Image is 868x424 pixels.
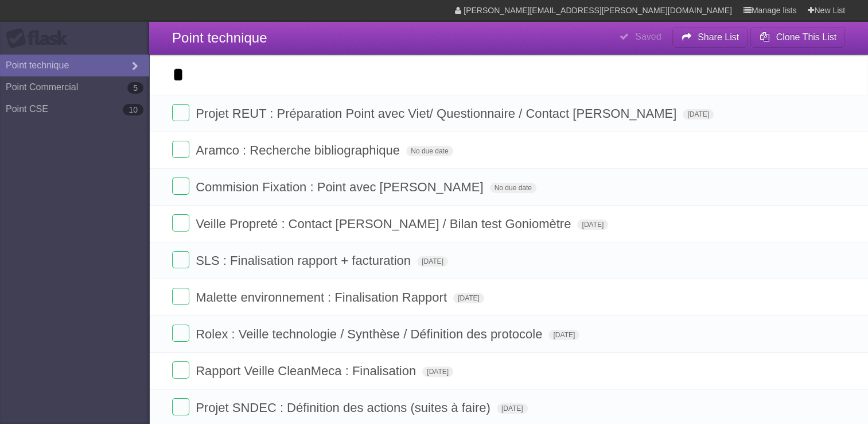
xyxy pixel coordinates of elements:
[172,361,189,379] label: Done
[172,251,189,268] label: Done
[6,28,75,49] div: Flask
[750,27,845,48] button: Clone This List
[196,327,545,341] span: Rolex : Veille technologie / Synthèse / Définition des protocole
[422,367,453,377] span: [DATE]
[490,183,536,193] span: No due date
[698,32,739,42] b: Share List
[196,364,419,378] span: Rapport Veille CleanMeca : Finalisation
[196,290,450,304] span: Malette environnement : Finalisation Rapport
[127,82,143,94] b: 5
[776,32,836,42] b: Clone This List
[172,398,189,415] label: Done
[172,141,189,158] label: Done
[453,293,484,303] span: [DATE]
[196,180,486,194] span: Commision Fixation : Point avec [PERSON_NAME]
[172,178,189,195] label: Done
[497,403,528,414] span: [DATE]
[172,325,189,342] label: Done
[196,217,574,231] span: Veille Propreté : Contact [PERSON_NAME] / Bilan test Goniomètre
[172,30,267,45] span: Point technique
[172,288,189,305] label: Done
[196,400,493,415] span: Projet SNDEC : Définition des actions (suites à faire)
[417,256,448,267] span: [DATE]
[548,330,579,340] span: [DATE]
[196,143,403,157] span: Aramco : Recherche bibliographique
[172,104,189,121] label: Done
[196,253,414,268] span: SLS : Finalisation rapport + facturation
[123,104,143,115] b: 10
[683,109,714,120] span: [DATE]
[196,106,679,121] span: Projet REUT : Préparation Point avec Viet/ Questionnaire / Contact [PERSON_NAME]
[635,32,661,41] b: Saved
[672,27,748,48] button: Share List
[172,214,189,232] label: Done
[406,146,453,156] span: No due date
[577,219,608,230] span: [DATE]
